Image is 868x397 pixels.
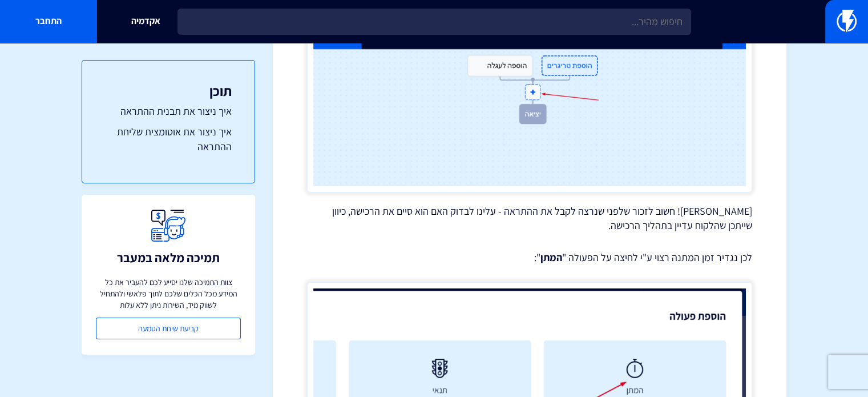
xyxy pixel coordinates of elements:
[105,104,232,119] a: איך ניצור את תבנית ההתראה
[117,251,220,264] h3: תמיכה מלאה במעבר
[96,318,241,339] a: קביעת שיחת הטמעה
[177,9,691,35] input: חיפוש מהיר...
[105,125,232,154] a: איך ניצור את אוטומצית שליחת ההתראה
[105,83,232,98] h3: תוכן
[540,251,562,264] strong: המתן
[307,250,752,265] p: לכן נגדיר זמן המתנה רצוי ע"י לחיצה על הפעולה " ":
[96,276,241,311] p: צוות התמיכה שלנו יסייע לכם להעביר את כל המידע מכל הכלים שלכם לתוך פלאשי ולהתחיל לשווק מיד, השירות...
[307,204,752,233] p: [PERSON_NAME]! חשוב לזכור שלפני שנרצה לקבל את ההתראה - עלינו לבדוק האם הוא סיים את הרכישה, כיוון ...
